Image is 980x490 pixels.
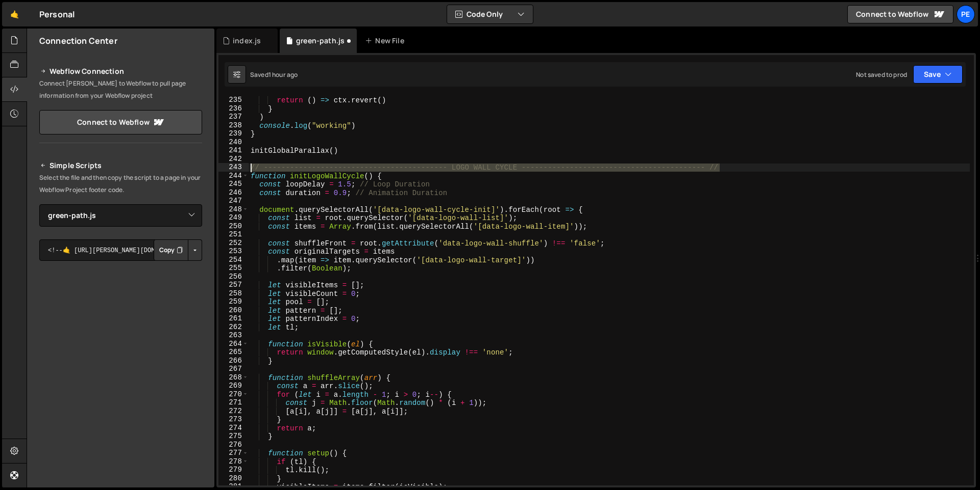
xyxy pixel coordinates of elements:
[39,159,202,172] h2: Simple Scripts
[218,382,249,390] div: 269
[218,415,249,424] div: 273
[218,138,249,147] div: 240
[218,348,249,357] div: 265
[218,441,249,449] div: 276
[39,239,202,261] textarea: <!--🤙 [URL][PERSON_NAME][DOMAIN_NAME]> <script>document.addEventListener("DOMContentLoaded", func...
[250,70,298,79] div: Saved
[218,273,249,281] div: 256
[218,457,249,466] div: 278
[2,2,27,26] a: 🤙
[39,172,202,196] p: Select the file and then copy the script to a page in your Webflow Project footer code.
[218,407,249,416] div: 272
[218,424,249,432] div: 274
[218,466,249,474] div: 279
[39,77,202,102] p: Connect [PERSON_NAME] to Webflow to pull page information from your Webflow project
[218,96,249,104] div: 235
[365,36,408,46] div: New File
[39,65,202,77] h2: Webflow Connection
[913,65,963,84] button: Save
[218,264,249,273] div: 255
[447,5,533,23] button: Code Only
[218,197,249,205] div: 247
[218,306,249,315] div: 260
[218,188,249,197] div: 246
[218,172,249,180] div: 244
[218,213,249,222] div: 249
[218,180,249,188] div: 245
[218,373,249,382] div: 268
[218,256,249,264] div: 254
[218,104,249,113] div: 236
[218,398,249,407] div: 271
[39,110,202,134] a: Connect to Webflow
[218,155,249,164] div: 242
[39,376,203,468] iframe: YouTube video player
[218,129,249,138] div: 239
[218,331,249,340] div: 263
[39,8,75,20] div: Personal
[218,121,249,130] div: 238
[218,222,249,231] div: 250
[218,289,249,298] div: 258
[218,365,249,373] div: 267
[218,390,249,399] div: 270
[296,36,345,46] div: green-path.js
[957,5,975,23] a: Pe
[39,278,203,369] iframe: YouTube video player
[218,281,249,289] div: 257
[218,297,249,306] div: 259
[218,340,249,348] div: 264
[218,449,249,457] div: 277
[847,5,953,23] a: Connect to Webflow
[218,432,249,441] div: 275
[268,70,298,79] div: 1 hour ago
[218,163,249,172] div: 243
[856,70,907,79] div: Not saved to prod
[154,239,202,261] div: Button group with nested dropdown
[233,36,261,46] div: index.js
[218,357,249,365] div: 266
[218,239,249,248] div: 252
[218,323,249,332] div: 262
[218,205,249,214] div: 248
[218,474,249,483] div: 280
[218,230,249,239] div: 251
[39,35,117,46] h2: Connection Center
[218,146,249,155] div: 241
[154,239,188,261] button: Copy
[218,247,249,256] div: 253
[218,314,249,323] div: 261
[218,113,249,121] div: 237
